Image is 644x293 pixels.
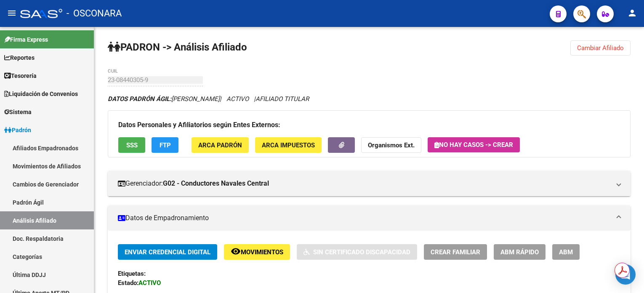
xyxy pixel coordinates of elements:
[152,137,178,153] button: FTP
[262,141,315,149] span: ARCA Impuestos
[108,41,247,53] strong: PADRON -> Análisis Afiliado
[552,244,580,260] button: ABM
[297,244,417,260] button: Sin Certificado Discapacidad
[224,244,290,260] button: Movimientos
[4,107,32,117] span: Sistema
[7,8,17,18] mat-icon: menu
[108,171,631,196] mat-expansion-panel-header: Gerenciador:G02 - Conductores Navales Central
[118,279,138,287] strong: Estado:
[118,119,620,131] h3: Datos Personales y Afiliatorios según Entes Externos:
[108,95,171,103] strong: DATOS PADRÓN ÁGIL:
[434,141,513,149] span: No hay casos -> Crear
[125,248,210,256] span: Enviar Credencial Digital
[118,244,217,260] button: Enviar Credencial Digital
[231,246,241,256] mat-icon: remove_red_eye
[108,95,220,103] span: [PERSON_NAME]
[4,89,78,99] span: Liquidación de Convenios
[118,270,146,277] strong: Etiquetas:
[431,248,480,256] span: Crear Familiar
[424,244,487,260] button: Crear Familiar
[255,95,309,103] span: AFILIADO TITULAR
[160,141,171,149] span: FTP
[368,141,415,149] strong: Organismos Ext.
[570,40,631,56] button: Cambiar Afiliado
[126,141,138,149] span: SSS
[559,248,573,256] span: ABM
[313,248,410,256] span: Sin Certificado Discapacidad
[627,8,637,18] mat-icon: person
[428,137,520,152] button: No hay casos -> Crear
[67,4,122,23] span: - OSCONARA
[4,35,48,44] span: Firma Express
[494,244,546,260] button: ABM Rápido
[4,53,35,62] span: Reportes
[163,179,269,188] strong: G02 - Conductores Navales Central
[198,141,242,149] span: ARCA Padrón
[500,248,539,256] span: ABM Rápido
[4,71,37,80] span: Tesorería
[108,95,309,103] i: | ACTIVO |
[108,205,631,231] mat-expansion-panel-header: Datos de Empadronamiento
[138,279,161,287] strong: ACTIVO
[4,125,31,135] span: Padrón
[577,44,624,52] span: Cambiar Afiliado
[361,137,421,153] button: Organismos Ext.
[118,179,610,188] mat-panel-title: Gerenciador:
[255,137,322,153] button: ARCA Impuestos
[118,137,145,153] button: SSS
[192,137,249,153] button: ARCA Padrón
[118,213,610,223] mat-panel-title: Datos de Empadronamiento
[241,248,283,256] span: Movimientos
